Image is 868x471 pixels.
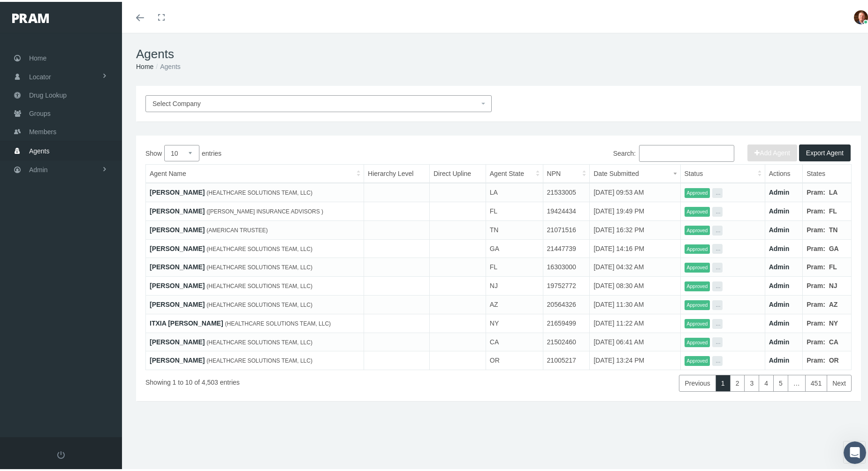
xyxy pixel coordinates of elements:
[543,275,590,294] td: 19752772
[486,256,543,275] td: FL
[225,319,331,325] span: (HEALTHCARE SOLUTIONS TEAM, LLC)
[685,280,710,289] span: Approved
[712,317,723,327] button: ...
[799,143,851,160] button: Export Agent
[543,294,590,312] td: 20564326
[827,373,852,390] a: Next
[769,224,790,232] a: Admin
[685,298,710,308] span: Approved
[590,312,680,331] td: [DATE] 11:22 AM
[150,299,205,306] a: [PERSON_NAME]
[829,355,839,362] b: OR
[712,186,723,196] button: ...
[164,143,199,160] select: Showentries
[136,45,861,60] h1: Agents
[765,163,803,182] th: Actions
[769,205,790,213] a: Admin
[807,355,825,362] b: Pram:
[769,280,790,288] a: Admin
[150,318,223,325] a: ITXIA [PERSON_NAME]
[29,84,67,102] span: Drug Lookup
[807,187,825,194] b: Pram:
[29,103,51,121] span: Groups
[807,280,825,288] b: Pram:
[730,373,745,390] a: 2
[590,181,680,200] td: [DATE] 09:53 AM
[590,200,680,219] td: [DATE] 19:49 PM
[150,243,205,251] a: [PERSON_NAME]
[150,187,205,194] a: [PERSON_NAME]
[486,200,543,219] td: FL
[769,336,790,344] a: Admin
[759,373,774,390] a: 4
[807,299,825,306] b: Pram:
[590,219,680,237] td: [DATE] 16:32 PM
[206,300,312,306] span: (HEALTHCARE SOLUTIONS TEAM, LLC)
[543,237,590,256] td: 21447739
[712,261,723,271] button: ...
[150,280,205,288] a: [PERSON_NAME]
[543,256,590,275] td: 16303000
[590,163,680,182] th: Date Submitted: activate to sort column ascending
[854,8,868,23] img: S_Profile_Picture_684.jpg
[807,224,825,232] b: Pram:
[805,373,827,390] a: 451
[769,355,790,362] a: Admin
[590,275,680,294] td: [DATE] 08:30 AM
[153,60,180,70] li: Agents
[712,242,723,252] button: ...
[685,336,710,346] span: Approved
[150,205,205,213] a: [PERSON_NAME]
[829,187,838,194] b: LA
[685,224,710,234] span: Approved
[829,224,838,232] b: TN
[486,163,543,182] th: Agent State: activate to sort column ascending
[430,163,486,182] th: Direct Upline
[12,12,49,21] img: PRAM_20_x_78.png
[807,336,825,344] b: Pram:
[769,318,790,325] a: Admin
[747,143,797,160] button: Add Agent
[206,244,312,251] span: (HEALTHCARE SOLUTIONS TEAM, LLC)
[744,373,759,390] a: 3
[486,331,543,349] td: CA
[150,261,205,269] a: [PERSON_NAME]
[769,261,790,269] a: Admin
[639,143,734,160] input: Search:
[712,224,723,234] button: ...
[29,66,51,84] span: Locator
[807,261,825,269] b: Pram:
[590,349,680,368] td: [DATE] 13:24 PM
[543,163,590,182] th: NPN: activate to sort column ascending
[685,354,710,364] span: Approved
[29,140,50,158] span: Agents
[803,163,852,182] th: States
[685,205,710,215] span: Approved
[829,243,839,251] b: GA
[206,206,323,213] span: ([PERSON_NAME] INSURANCE ADVISORS )
[543,349,590,368] td: 21005217
[844,440,866,462] iframe: Intercom live chat
[150,355,205,362] a: [PERSON_NAME]
[206,281,312,288] span: (HEALTHCARE SOLUTIONS TEAM, LLC)
[716,373,731,390] a: 1
[829,261,837,269] b: FL
[712,298,723,308] button: ...
[206,356,312,362] span: (HEALTHCARE SOLUTIONS TEAM, LLC)
[712,335,723,345] button: ...
[680,163,765,182] th: Status: activate to sort column ascending
[486,312,543,331] td: NY
[29,47,46,65] span: Home
[613,143,734,160] label: Search:
[150,336,205,344] a: [PERSON_NAME]
[712,354,723,364] button: ...
[807,243,825,251] b: Pram:
[29,121,56,139] span: Members
[486,275,543,294] td: NJ
[486,294,543,312] td: AZ
[206,262,312,269] span: (HEALTHCARE SOLUTIONS TEAM, LLC)
[829,280,838,288] b: NJ
[590,256,680,275] td: [DATE] 04:32 AM
[712,280,723,289] button: ...
[773,373,788,390] a: 5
